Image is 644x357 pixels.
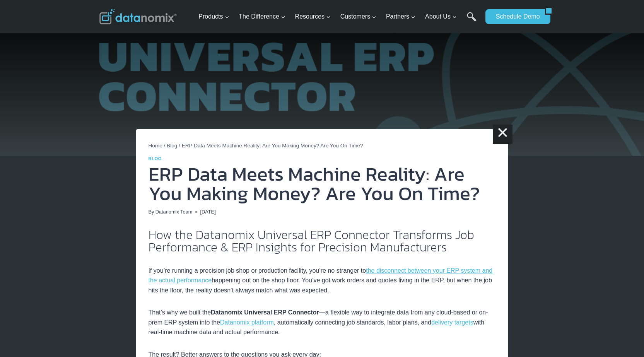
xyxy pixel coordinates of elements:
[155,209,193,215] a: Datanomix Team
[200,208,215,216] time: [DATE]
[425,12,457,22] span: About Us
[467,12,477,29] a: Search
[149,156,162,161] a: Blog
[220,319,274,326] a: Datanomix platform
[167,143,177,149] a: Blog
[149,143,162,149] a: Home
[149,307,496,337] p: That’s why we built the —a flexible way to integrate data from any cloud-based or on-prem ERP sys...
[149,266,496,296] p: If you’re running a precision job shop or production facility, you’re no stranger to happening ou...
[164,143,166,149] span: /
[239,12,285,22] span: The Difference
[195,4,482,29] nav: Primary Navigation
[211,309,319,316] strong: Datanomix Universal ERP Connector
[149,208,154,216] span: By
[485,9,545,24] a: Schedule Demo
[179,143,180,149] span: /
[340,12,376,22] span: Customers
[99,9,177,24] img: Datanomix
[149,142,496,150] nav: Breadcrumbs
[386,12,415,22] span: Partners
[198,12,229,22] span: Products
[295,12,331,22] span: Resources
[182,143,363,149] span: ERP Data Meets Machine Reality: Are You Making Money? Are You On Time?
[493,125,512,144] a: ×
[431,319,473,326] a: delivery targets
[149,229,496,253] h2: How the Datanomix Universal ERP Connector Transforms Job Performance & ERP Insights for Precision...
[149,164,496,203] h1: ERP Data Meets Machine Reality: Are You Making Money? Are You On Time?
